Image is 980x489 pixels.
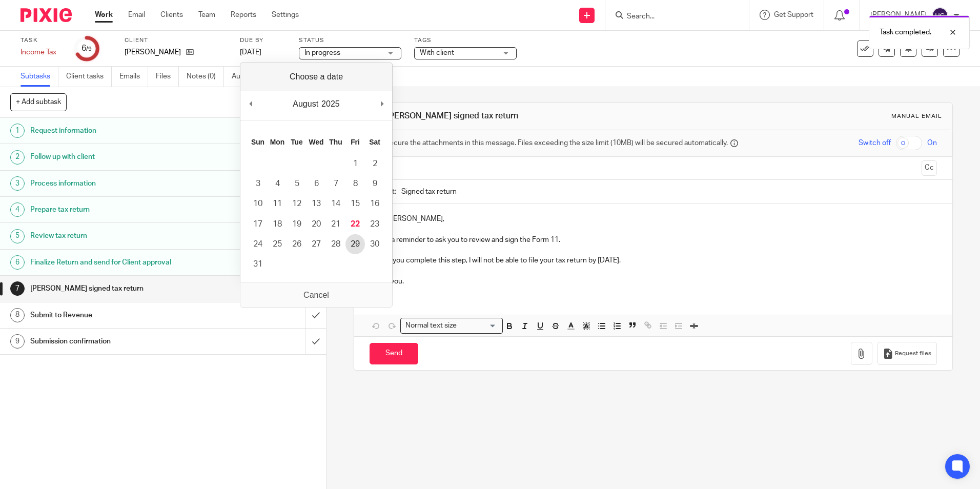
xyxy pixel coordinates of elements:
[291,138,303,146] abbr: Tuesday
[370,276,936,287] p: Thank you.
[345,214,365,234] button: 22
[248,234,268,254] button: 24
[370,214,936,224] p: Dear [PERSON_NAME],
[81,43,92,54] div: 6
[268,174,287,194] button: 4
[30,228,207,243] h1: Review tax return
[248,194,268,214] button: 10
[320,96,341,112] div: 2025
[304,49,340,56] span: In progress
[272,10,299,20] a: Settings
[240,49,261,56] span: [DATE]
[270,138,284,146] abbr: Monday
[927,138,937,148] span: On
[365,154,384,174] button: 2
[370,255,936,266] p: Unless you complete this step, I will not be able to file your tax return by [DATE].
[400,318,503,334] div: Search for option
[414,36,517,45] label: Tags
[287,194,307,214] button: 12
[307,214,326,234] button: 20
[10,255,25,270] div: 6
[326,194,345,214] button: 14
[877,342,937,365] button: Request files
[309,138,323,146] abbr: Wednesday
[299,36,401,45] label: Status
[370,235,936,245] p: This is a reminder to ask you to review and sign the Form 11.
[21,36,62,45] label: Task
[30,202,207,217] h1: Prepare tax return
[385,138,728,148] span: Secure the attachments in this message. Files exceeding the size limit (10MB) will be secured aut...
[329,138,342,146] abbr: Thursday
[268,234,287,254] button: 25
[345,194,365,214] button: 15
[21,8,72,22] img: Pixie
[922,160,937,176] button: Cc
[21,47,62,57] div: Income Tax
[128,10,145,20] a: Email
[345,174,365,194] button: 8
[125,36,227,45] label: Client
[386,111,675,121] h1: [PERSON_NAME] signed tax return
[10,176,25,191] div: 3
[326,174,345,194] button: 7
[365,214,384,234] button: 23
[268,194,287,214] button: 11
[365,234,384,254] button: 30
[365,194,384,214] button: 16
[160,10,183,20] a: Clients
[345,154,365,174] button: 1
[10,124,25,138] div: 1
[125,47,181,57] p: [PERSON_NAME]
[232,67,271,87] a: Audit logs
[287,174,307,194] button: 5
[21,67,58,87] a: Subtasks
[251,138,264,146] abbr: Sunday
[891,112,942,120] div: Manual email
[30,149,207,165] h1: Follow up with client
[932,7,948,24] img: svg%3E
[307,174,326,194] button: 6
[369,138,380,146] abbr: Saturday
[880,27,931,37] p: Task completed.
[248,174,268,194] button: 3
[859,138,891,148] span: Switch off
[351,138,360,146] abbr: Friday
[156,67,179,87] a: Files
[66,67,112,87] a: Client tasks
[30,123,207,138] h1: Request information
[287,214,307,234] button: 19
[268,214,287,234] button: 18
[30,281,207,296] h1: [PERSON_NAME] signed tax return
[248,254,268,274] button: 31
[345,234,365,254] button: 29
[10,202,25,217] div: 4
[240,36,286,45] label: Due by
[198,10,215,20] a: Team
[307,234,326,254] button: 27
[10,150,25,165] div: 2
[10,308,25,322] div: 8
[377,96,387,112] button: Next Month
[30,176,207,191] h1: Process information
[326,234,345,254] button: 28
[119,67,148,87] a: Emails
[307,194,326,214] button: 13
[10,93,67,111] button: + Add subtask
[231,10,256,20] a: Reports
[86,46,92,52] small: /9
[30,308,207,323] h1: Submit to Revenue
[95,10,113,20] a: Work
[365,174,384,194] button: 9
[895,350,931,358] span: Request files
[248,214,268,234] button: 17
[420,49,454,56] span: With client
[246,96,256,112] button: Previous Month
[30,255,207,270] h1: Finalize Return and send for Client approval
[403,320,459,331] span: Normal text size
[10,334,25,349] div: 9
[370,343,418,365] input: Send
[326,214,345,234] button: 21
[187,67,224,87] a: Notes (0)
[291,96,320,112] div: August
